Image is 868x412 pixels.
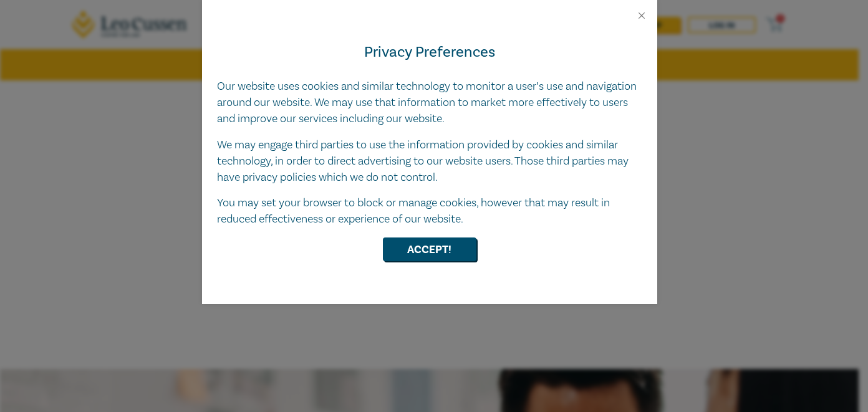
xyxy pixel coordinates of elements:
p: We may engage third parties to use the information provided by cookies and similar technology, in... [217,137,642,186]
h4: Privacy Preferences [217,41,642,64]
button: Close [636,10,647,21]
button: Accept! [383,237,476,261]
p: You may set your browser to block or manage cookies, however that may result in reduced effective... [217,195,642,228]
p: Our website uses cookies and similar technology to monitor a user’s use and navigation around our... [217,79,642,127]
